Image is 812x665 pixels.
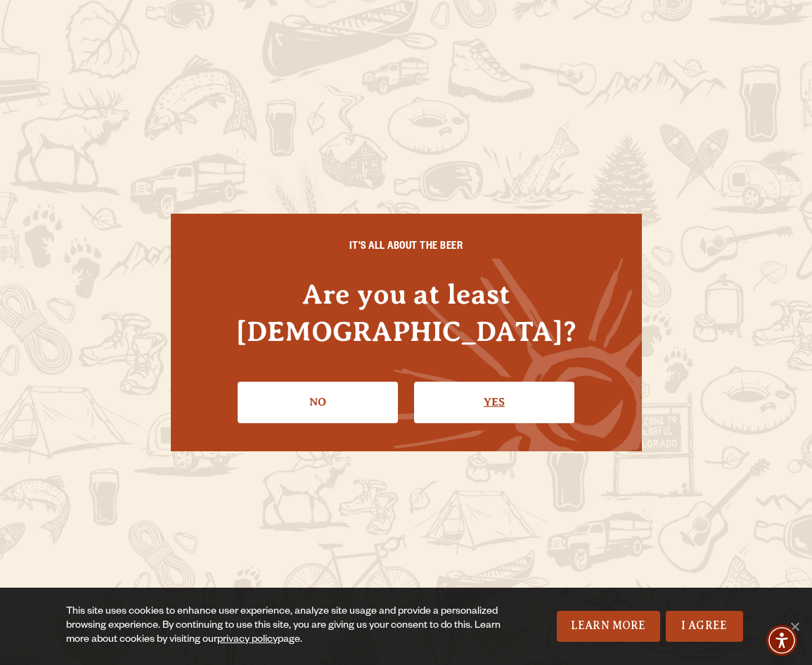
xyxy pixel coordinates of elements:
a: Confirm I'm 21 or older [414,382,574,422]
h6: IT'S ALL ABOUT THE BEER [199,242,614,254]
div: This site uses cookies to enhance user experience, analyze site usage and provide a personalized ... [66,605,511,647]
div: Accessibility Menu [766,625,797,656]
a: I Agree [666,611,743,642]
a: privacy policy [217,635,278,646]
h4: Are you at least [DEMOGRAPHIC_DATA]? [199,276,614,350]
a: No [238,382,398,422]
a: Learn More [557,611,660,642]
